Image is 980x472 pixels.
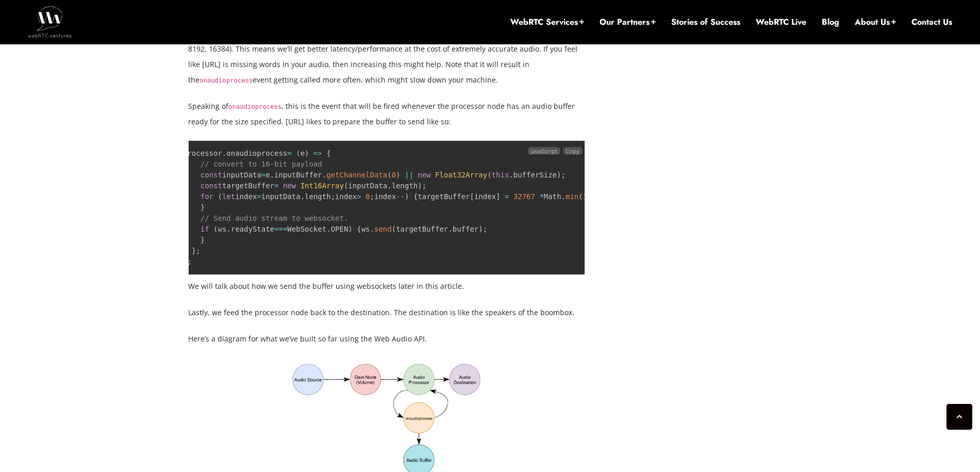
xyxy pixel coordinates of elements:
span: JavaScript [528,147,560,155]
span: // Send audio stream to websocket. [201,214,348,222]
span: . [387,182,391,190]
span: } [192,247,196,255]
span: ( [578,192,583,201]
span: 0 [392,171,396,179]
span: min [566,192,578,201]
span: for [201,192,213,201]
span: ; [187,257,191,266]
span: ) [396,171,400,179]
span: = [287,149,291,157]
span: getChannelData [326,171,387,179]
span: this [492,171,509,179]
span: new [418,171,430,179]
span: ( [392,225,396,233]
span: Int16Array [301,182,344,190]
img: WebRTC.ventures [28,6,72,37]
span: ; [196,247,200,255]
span: Float32Array [435,171,487,179]
a: Stories of Success [671,17,740,28]
a: WebRTC Services [510,17,584,28]
span: send [374,225,392,233]
p: Here’s a diagram for what we’ve built so far using the Web Audio API. [188,331,585,347]
span: ) [418,182,422,190]
span: . [326,225,330,233]
span: . [301,192,305,201]
a: About Us [855,17,896,28]
span: = [257,192,261,201]
span: new [283,182,296,190]
span: -- [396,192,405,201]
span: [ [470,192,474,201]
span: let [222,192,235,201]
span: ( [387,171,391,179]
span: . [561,192,566,201]
span: ) [478,225,483,233]
a: Blog [822,17,839,28]
span: ( [296,149,300,157]
span: if [201,225,209,233]
span: . [226,225,230,233]
span: { [326,149,330,157]
span: { [413,192,418,201]
span: ; [561,171,565,179]
span: ) [557,171,561,179]
span: ; [483,225,487,233]
span: > [318,149,322,157]
span: . [322,171,326,179]
span: ; [422,182,426,190]
span: ( [487,171,491,179]
p: Speaking of , this is the event that will be fired whenever the processor node has an audio buffe... [188,99,585,129]
span: Copy [566,147,579,155]
span: } [201,203,205,211]
span: = [261,171,265,179]
span: . [370,225,374,233]
span: 1 [583,192,587,201]
span: ; [370,192,374,201]
p: Lastly, we feed the processor node back to the destination. The destination is like the speakers ... [188,305,585,320]
span: } [201,236,205,244]
p: We will talk about how we send the buffer using websockets later in this article. [188,279,585,294]
span: ) [305,149,309,157]
span: || [405,171,413,179]
span: . [509,171,513,179]
span: === [274,225,287,233]
a: Contact Us [911,17,952,28]
span: ) [348,225,352,233]
span: ( [213,225,218,233]
span: ] [496,192,500,201]
code: onaudioprocess [228,103,281,110]
span: ( [344,182,348,190]
a: WebRTC Live [756,17,806,28]
span: ; [331,192,335,201]
span: ( [218,192,222,201]
span: const [201,171,222,179]
span: . [270,171,274,179]
span: { [357,225,361,233]
span: . [448,225,452,233]
span: // convert to 16-bit payload [201,160,322,168]
a: Our Partners [600,17,656,28]
span: > [357,192,361,201]
span: 0 [366,192,370,201]
span: = [274,182,278,190]
button: Copy [563,147,583,155]
span: 32767 [513,192,535,201]
span: const [201,182,222,190]
span: ) [405,192,409,201]
span: = [505,192,509,201]
span: . [222,149,226,157]
span: = [313,149,318,157]
code: onaudioprocess [200,77,253,84]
